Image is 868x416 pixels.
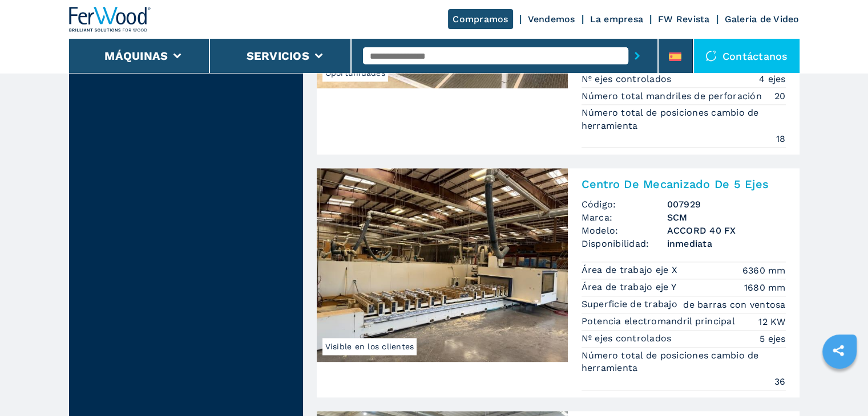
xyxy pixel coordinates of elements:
h3: 007929 [667,198,786,211]
em: 36 [774,375,786,388]
div: Contáctanos [694,39,800,73]
p: Potencia electromandril principal [582,315,738,328]
span: Marca: [582,211,667,224]
h3: SCM [667,211,786,224]
a: FW Revista [658,14,710,25]
span: Modelo: [582,224,667,237]
a: Galeria de Video [725,14,800,25]
span: Disponibilidad: [582,237,667,250]
a: sharethis [824,336,853,365]
span: Oportunidades [322,64,388,81]
em: 4 ejes [759,72,786,85]
img: Ferwood [69,7,151,32]
p: Área de trabajo eje Y [582,281,680,293]
em: 12 KW [758,315,785,328]
span: inmediata [667,237,786,250]
p: Área de trabajo eje X [582,264,681,276]
em: 6360 mm [742,264,786,277]
img: Contáctanos [705,50,717,62]
button: Máquinas [104,49,168,63]
iframe: Chat [819,365,859,407]
a: La empresa [590,14,644,25]
p: Número total mandriles de perforación [582,90,765,103]
p: Número total de posiciones cambio de herramienta [582,349,786,375]
em: de barras con ventosa [683,298,785,311]
em: 5 ejes [760,332,786,345]
button: Servicios [247,49,309,63]
span: Código: [582,198,667,211]
p: Superficie de trabajo [582,298,681,311]
h2: Centro De Mecanizado De 5 Ejes [582,177,786,191]
p: Nº ejes controlados [582,73,675,85]
span: Visible en los clientes [322,338,417,355]
a: Compramos [448,9,512,29]
button: submit-button [628,43,646,69]
em: 20 [774,89,786,103]
h3: ACCORD 40 FX [667,224,786,237]
img: Centro De Mecanizado De 5 Ejes SCM ACCORD 40 FX [317,168,568,362]
em: 1680 mm [744,281,786,294]
a: Centro De Mecanizado De 5 Ejes SCM ACCORD 40 FXVisible en los clientesCentro De Mecanizado De 5 E... [317,168,800,397]
p: Nº ejes controlados [582,332,675,345]
p: Número total de posiciones cambio de herramienta [582,107,786,132]
em: 18 [776,132,786,145]
a: Vendemos [528,14,575,25]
